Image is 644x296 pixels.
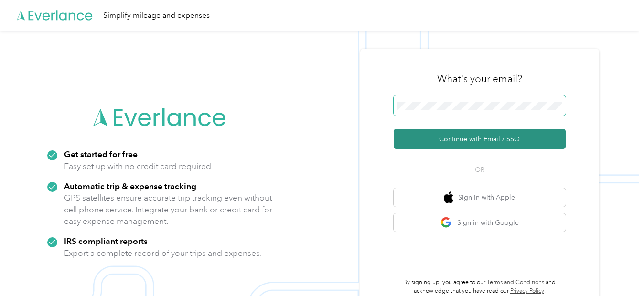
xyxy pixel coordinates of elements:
[444,191,453,203] img: apple logo
[437,72,522,85] h3: What's your email?
[440,217,452,229] img: google logo
[64,160,211,172] p: Easy set up with no credit card required
[394,213,566,232] button: google logoSign in with Google
[64,149,138,159] strong: Get started for free
[394,188,566,207] button: apple logoSign in with Apple
[64,236,148,246] strong: IRS compliant reports
[64,181,196,191] strong: Automatic trip & expense tracking
[394,129,566,149] button: Continue with Email / SSO
[64,247,262,259] p: Export a complete record of your trips and expenses.
[487,279,544,286] a: Terms and Conditions
[463,165,496,175] span: OR
[510,287,544,295] a: Privacy Policy
[64,192,273,227] p: GPS satellites ensure accurate trip tracking even without cell phone service. Integrate your bank...
[394,278,566,295] p: By signing up, you agree to our and acknowledge that you have read our .
[103,10,210,21] div: Simplify mileage and expenses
